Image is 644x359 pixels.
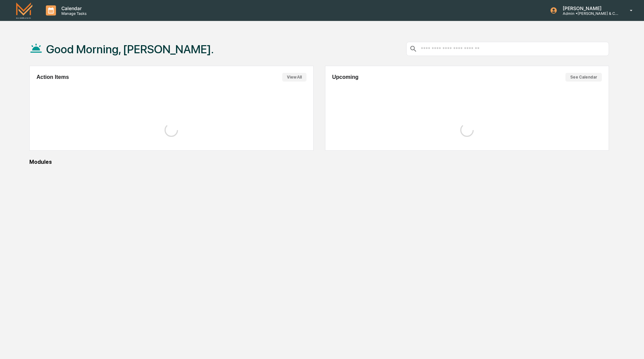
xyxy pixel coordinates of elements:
img: logo [16,2,32,18]
button: View All [282,73,306,82]
div: Modules [29,159,609,165]
h2: Upcoming [332,74,358,80]
p: Manage Tasks [56,11,90,16]
button: See Calendar [565,73,602,82]
h1: Good Morning, [PERSON_NAME]. [46,42,214,56]
p: Admin • [PERSON_NAME] & Co. - BD [557,11,620,16]
p: Calendar [56,5,90,11]
h2: Action Items [36,74,69,80]
p: [PERSON_NAME] [557,5,620,11]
